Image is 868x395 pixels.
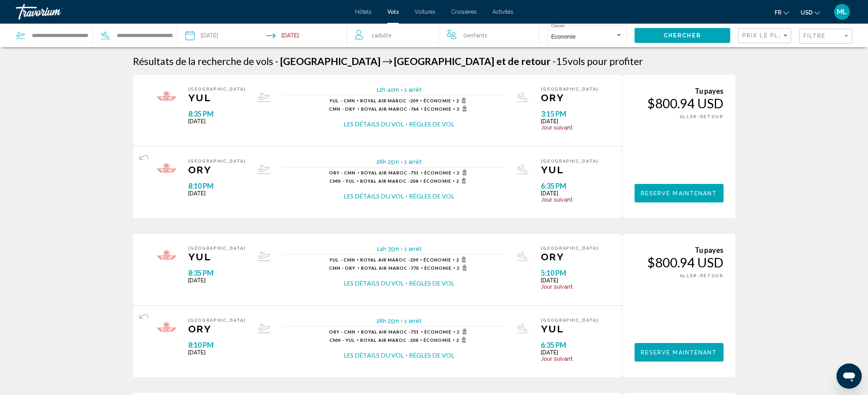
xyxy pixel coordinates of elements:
span: [GEOGRAPHIC_DATA] [394,55,494,67]
span: Économie [551,33,576,40]
button: Règles de vol [409,351,454,360]
span: USD [801,9,812,16]
span: 15 [553,55,568,67]
span: 12h 40m [376,87,399,93]
a: Hôtels [355,9,372,15]
span: [DATE] [541,277,598,284]
span: Économie [424,265,452,271]
button: Règles de vol [409,279,454,287]
span: [GEOGRAPHIC_DATA] [541,87,598,92]
span: Royal Air Maroc - [361,265,411,271]
span: 2 [456,97,468,104]
span: 2 [456,337,468,343]
span: [GEOGRAPHIC_DATA] [541,159,598,164]
span: 0 [463,30,487,41]
span: YUL - CMN [329,98,355,103]
span: 770 [361,265,419,271]
span: YUL [541,164,598,176]
button: Les détails du vol [344,120,404,128]
span: Royal Air Maroc - [361,329,411,334]
span: [GEOGRAPHIC_DATA] [541,318,598,323]
span: 751 [361,329,419,334]
span: Enfants [467,32,487,39]
button: Filter [799,28,852,45]
a: Vols [387,9,399,15]
span: 5:10 PM [541,269,598,277]
span: ORY - CMN [329,170,356,175]
span: 8:35 PM [188,109,246,118]
span: Économie [424,106,452,111]
span: YUL [188,92,246,104]
span: 6:35 PM [541,341,598,349]
span: 8:10 PM [188,341,246,349]
span: [DATE] [541,118,598,124]
span: 751 [361,170,419,175]
button: Chercher [635,28,730,43]
span: 764 [361,106,419,111]
span: 1 arrêt [404,246,422,252]
span: ORY [188,164,246,176]
span: Adulte [374,32,392,39]
span: ALLER-RETOUR [680,114,724,119]
span: 2 [456,256,468,263]
button: Règles de vol [409,192,454,200]
span: CMN - YUL [329,178,355,184]
span: Économie [424,338,451,343]
span: [DATE] [188,349,246,356]
a: Voitures [415,9,435,15]
span: fr [775,9,781,16]
span: [GEOGRAPHIC_DATA] [188,87,246,92]
span: Prix ​​le plus bas [742,32,803,39]
span: - [275,55,278,67]
span: Économie [424,329,452,334]
button: Règles de vol [409,120,454,128]
span: 2 [457,328,469,335]
span: Royal Air Maroc - [361,106,411,111]
span: Royal Air Maroc - [360,338,410,343]
span: 14h 35m [377,246,399,252]
a: Reserve maintenant [635,347,724,356]
button: Reserve maintenant [635,184,724,202]
button: Travelers: 1 adult, 0 children [347,24,539,47]
h1: Résultats de la recherche de vols [133,55,273,67]
button: Return date: Nov 30, 2025 [266,24,299,47]
span: et de retour [496,55,551,67]
span: Économie [424,170,452,175]
span: [DATE] [188,118,246,124]
span: 6:35 PM [541,182,598,190]
span: Reserve maintenant [641,190,717,197]
span: ORY - CMN [329,329,356,334]
span: CMN - YUL [329,338,355,343]
span: Royal Air Maroc - [361,170,411,175]
span: 28h 25m [376,159,399,165]
span: 1 arrêt [404,87,422,93]
span: Jour suivant [541,124,598,131]
button: Les détails du vol [344,351,404,360]
div: $800.94 USD [635,254,724,270]
span: Royal Air Maroc - [360,257,410,262]
span: Jour suivant [541,356,598,362]
span: 209 [360,257,418,262]
button: Change currency [801,7,820,18]
span: - [553,55,556,67]
span: Jour suivant [541,284,598,290]
span: CMN - ORY [329,265,356,271]
a: Reserve maintenant [635,188,724,197]
span: 2 [456,178,468,184]
span: 2 [457,265,469,271]
span: ORY [541,92,598,104]
span: [GEOGRAPHIC_DATA] [188,246,246,251]
span: 1 arrêt [404,159,422,165]
span: 208 [360,338,418,343]
span: [GEOGRAPHIC_DATA] [188,159,246,164]
span: Chercher [664,33,701,39]
span: ML [837,8,847,16]
span: [DATE] [188,277,246,284]
span: 3:15 PM [541,109,598,118]
span: Royal Air Maroc - [360,98,410,103]
span: Économie [424,98,451,103]
span: Royal Air Maroc - [360,178,410,184]
button: Change language [775,7,789,18]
